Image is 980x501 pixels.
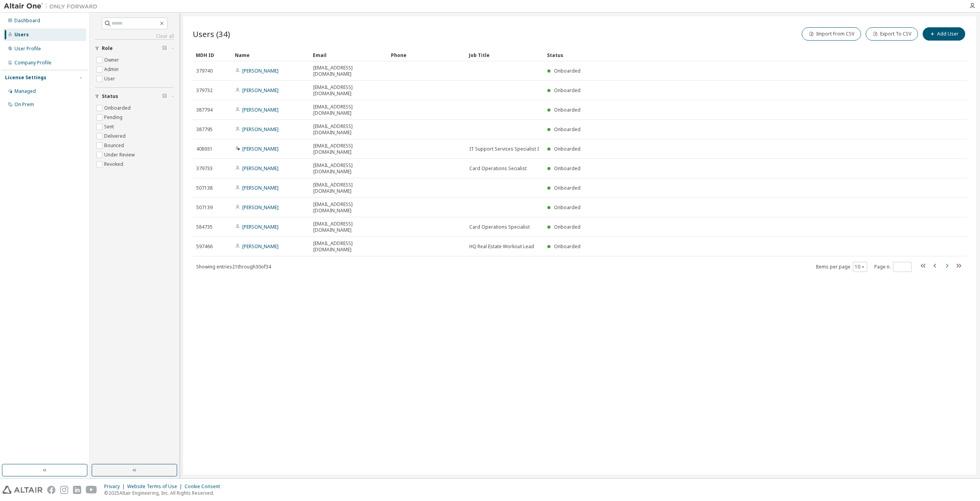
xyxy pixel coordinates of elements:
[95,33,174,39] a: Clear all
[14,18,40,24] div: Dashboard
[923,27,965,41] button: Add User
[73,486,81,494] img: linkedin.svg
[196,263,271,270] span: Showing entries 21 through 30 of 34
[196,107,213,113] span: 387794
[196,126,213,133] span: 387795
[554,165,581,172] span: Onboarded
[196,146,213,152] span: 408931
[313,162,384,175] span: [EMAIL_ADDRESS][DOMAIN_NAME]
[469,165,527,172] span: Card Operations Secialist
[242,146,279,152] a: [PERSON_NAME]
[313,240,384,253] span: [EMAIL_ADDRESS][DOMAIN_NAME]
[196,165,213,172] span: 379733
[14,46,41,52] div: User Profile
[554,68,581,74] span: Onboarded
[313,123,384,136] span: [EMAIL_ADDRESS][DOMAIN_NAME]
[104,122,115,131] label: Sent
[60,486,68,494] img: instagram.svg
[313,84,384,97] span: [EMAIL_ADDRESS][DOMAIN_NAME]
[469,224,530,230] span: Card Operations Specialist
[313,104,384,116] span: [EMAIL_ADDRESS][DOMAIN_NAME]
[196,49,229,61] div: MDH ID
[391,49,463,61] div: Phone
[313,65,384,77] span: [EMAIL_ADDRESS][DOMAIN_NAME]
[554,146,581,152] span: Onboarded
[5,75,46,81] div: License Settings
[14,32,29,38] div: Users
[554,185,581,191] span: Onboarded
[313,143,384,155] span: [EMAIL_ADDRESS][DOMAIN_NAME]
[104,103,132,113] label: Onboarded
[242,107,279,113] a: [PERSON_NAME]
[242,243,279,250] a: [PERSON_NAME]
[802,27,861,41] button: Import From CSV
[554,224,581,230] span: Onboarded
[554,87,581,94] span: Onboarded
[104,141,126,150] label: Bounced
[242,204,279,211] a: [PERSON_NAME]
[242,165,279,172] a: [PERSON_NAME]
[196,87,213,94] span: 379732
[554,126,581,133] span: Onboarded
[104,160,125,169] label: Revoked
[104,113,124,122] label: Pending
[547,49,926,61] div: Status
[469,49,541,61] div: Job Title
[14,101,34,108] div: On Prem
[104,65,120,74] label: Admin
[242,126,279,133] a: [PERSON_NAME]
[816,262,867,272] span: Items per page
[14,60,51,66] div: Company Profile
[95,88,174,105] button: Status
[104,74,117,83] label: User
[554,204,581,211] span: Onboarded
[102,45,113,52] span: Role
[193,28,230,39] span: Users (34)
[127,483,185,490] div: Website Terms of Use
[554,243,581,250] span: Onboarded
[104,150,136,160] label: Under Review
[855,264,865,270] button: 10
[95,40,174,57] button: Role
[104,55,121,65] label: Owner
[196,204,213,211] span: 507139
[162,45,167,52] span: Clear filter
[874,262,912,272] span: Page n.
[196,243,213,250] span: 597466
[4,2,101,10] img: Altair One
[313,182,384,194] span: [EMAIL_ADDRESS][DOMAIN_NAME]
[235,49,307,61] div: Name
[86,486,97,494] img: youtube.svg
[242,87,279,94] a: [PERSON_NAME]
[196,224,213,230] span: 584735
[14,88,36,94] div: Managed
[469,146,539,152] span: IT Support Services Specialist I
[313,221,384,233] span: [EMAIL_ADDRESS][DOMAIN_NAME]
[242,224,279,230] a: [PERSON_NAME]
[313,201,384,214] span: [EMAIL_ADDRESS][DOMAIN_NAME]
[313,49,385,61] div: Email
[196,68,213,74] span: 379740
[242,185,279,191] a: [PERSON_NAME]
[185,483,225,490] div: Cookie Consent
[47,486,55,494] img: facebook.svg
[242,68,279,74] a: [PERSON_NAME]
[469,243,534,250] span: HQ Real Estate Workout Lead
[866,27,918,41] button: Export To CSV
[162,93,167,99] span: Clear filter
[554,107,581,113] span: Onboarded
[102,93,118,99] span: Status
[104,483,127,490] div: Privacy
[196,185,213,191] span: 507138
[104,490,225,496] p: © 2025 Altair Engineering, Inc. All Rights Reserved.
[2,486,43,494] img: altair_logo.svg
[104,131,127,141] label: Delivered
